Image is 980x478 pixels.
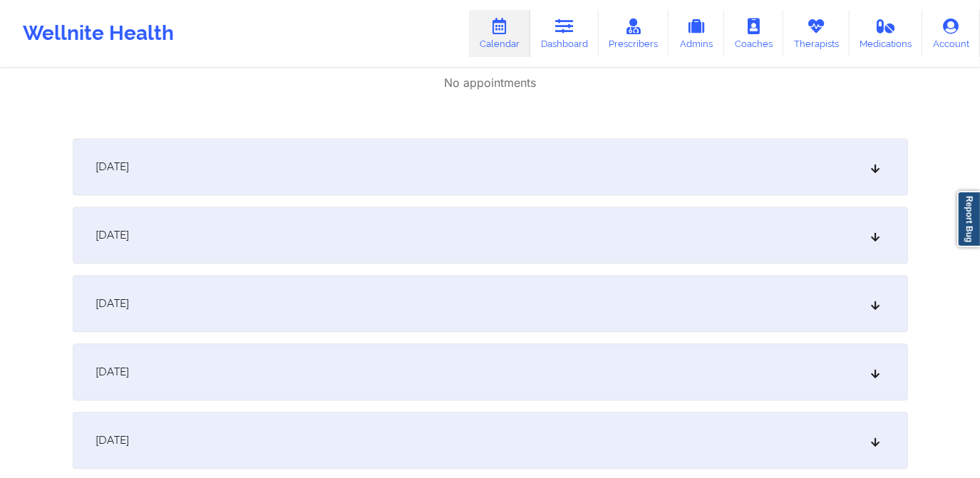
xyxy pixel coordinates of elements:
[850,10,923,57] a: Medications
[96,160,130,174] span: [DATE]
[469,10,530,57] a: Calendar
[96,228,130,242] span: [DATE]
[783,10,850,57] a: Therapists
[724,10,783,57] a: Coaches
[957,191,980,247] a: Report Bug
[530,10,599,57] a: Dashboard
[96,433,130,447] span: [DATE]
[96,296,130,311] span: [DATE]
[922,10,980,57] a: Account
[599,10,669,57] a: Prescribers
[669,10,724,57] a: Admins
[444,75,536,91] p: No appointments
[96,365,130,379] span: [DATE]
